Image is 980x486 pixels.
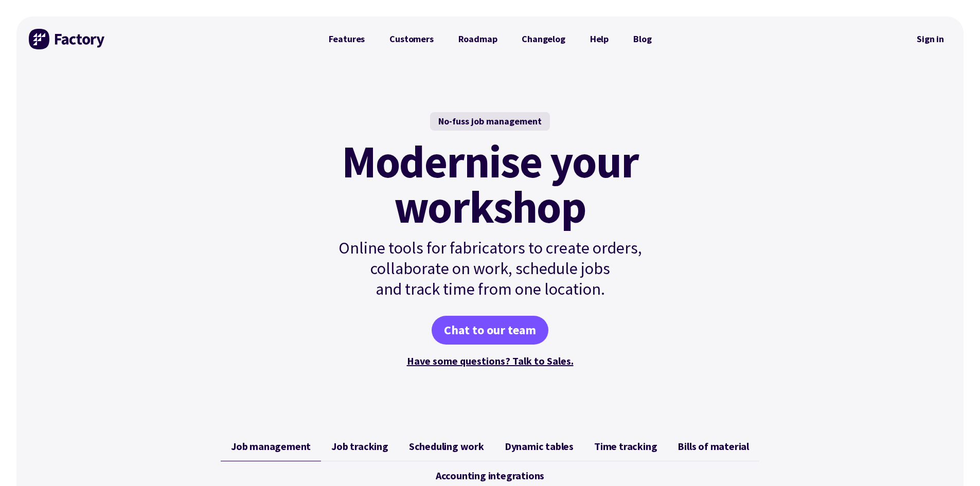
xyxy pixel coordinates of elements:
[331,440,388,453] span: Job tracking
[578,29,621,49] a: Help
[409,440,484,453] span: Scheduling work
[231,440,311,453] span: Job management
[910,27,951,51] a: Sign in
[407,354,574,367] a: Have some questions? Talk to Sales.
[621,29,664,49] a: Blog
[910,27,951,51] nav: Secondary Navigation
[316,29,664,49] nav: Primary Navigation
[432,316,548,345] a: Chat to our team
[509,29,577,49] a: Changelog
[430,112,550,131] div: No-fuss job management
[505,440,574,453] span: Dynamic tables
[342,139,638,229] mark: Modernise your workshop
[436,470,544,482] span: Accounting integrations
[316,238,664,299] p: Online tools for fabricators to create orders, collaborate on work, schedule jobs and track time ...
[678,440,749,453] span: Bills of material
[29,29,106,49] img: Factory
[377,29,446,49] a: Customers
[316,29,378,49] a: Features
[446,29,510,49] a: Roadmap
[594,440,657,453] span: Time tracking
